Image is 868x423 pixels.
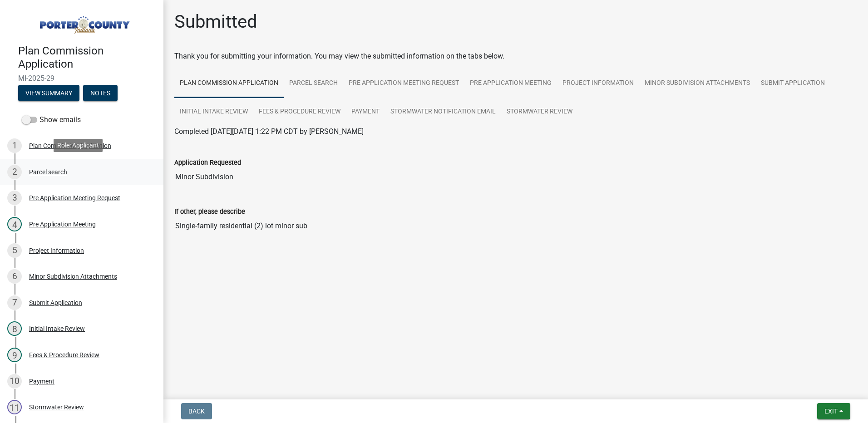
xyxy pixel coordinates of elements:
label: Application Requested [174,160,241,166]
a: Submit Application [755,69,830,98]
div: 8 [7,321,22,336]
div: 6 [7,269,22,284]
a: Initial Intake Review [174,98,253,127]
a: Fees & Procedure Review [253,98,346,127]
button: Back [181,403,212,419]
div: 4 [7,217,22,231]
div: Initial Intake Review [29,325,85,332]
label: If other, please describe [174,209,245,215]
a: Project Information [557,69,639,98]
span: Exit [824,408,838,415]
button: Exit [817,403,850,419]
div: Fees & Procedure Review [29,352,99,358]
div: 11 [7,400,22,414]
div: 5 [7,243,22,258]
a: Parcel search [284,69,343,98]
div: Pre Application Meeting [29,221,96,227]
div: Parcel search [29,169,67,175]
div: 3 [7,191,22,205]
a: Plan Commission Application [174,69,284,98]
button: View Summary [18,85,79,101]
span: Back [188,408,205,415]
div: Stormwater Review [29,404,84,410]
div: Plan Commission Application [29,143,111,149]
div: Thank you for submitting your information. You may view the submitted information on the tabs below. [174,51,857,62]
wm-modal-confirm: Notes [83,90,118,98]
div: Submit Application [29,300,82,306]
h4: Plan Commission Application [18,44,156,71]
a: Pre Application Meeting Request [343,69,464,98]
div: Pre Application Meeting Request [29,195,120,201]
wm-modal-confirm: Summary [18,90,79,98]
div: 1 [7,138,22,153]
div: 9 [7,348,22,362]
label: Show emails [22,114,81,125]
div: Role: Applicant [54,139,103,152]
button: Notes [83,85,118,101]
div: 7 [7,295,22,310]
div: Minor Subdivision Attachments [29,273,117,280]
span: Completed [DATE][DATE] 1:22 PM CDT by [PERSON_NAME] [174,127,364,136]
a: Stormwater Review [501,98,578,127]
h1: Submitted [174,11,257,33]
a: Stormwater Notification Email [385,98,501,127]
a: Pre Application Meeting [464,69,557,98]
div: 2 [7,165,22,179]
div: Payment [29,378,54,384]
img: Porter County, Indiana [18,10,149,35]
div: 10 [7,374,22,389]
a: Minor Subdivision Attachments [639,69,755,98]
span: MI-2025-29 [18,74,145,83]
a: Payment [346,98,385,127]
div: Project Information [29,247,84,254]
